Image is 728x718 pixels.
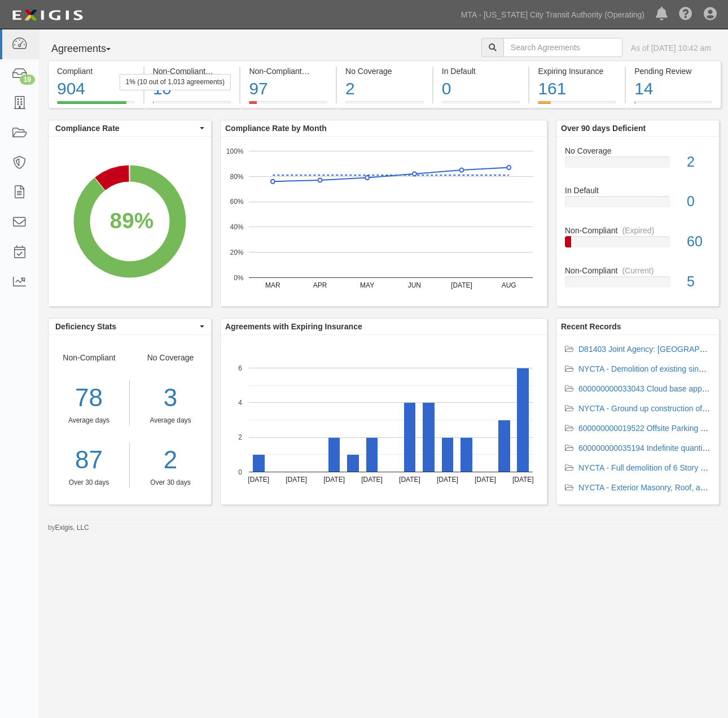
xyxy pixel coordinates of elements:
[138,416,203,425] div: Average days
[249,77,327,101] div: 97
[230,223,243,231] text: 40%
[249,66,327,77] div: Non-Compliant (Expired)
[561,124,646,133] b: Over 90 days Deficient
[337,101,432,110] a: No Coverage2
[230,172,243,180] text: 80%
[442,66,520,77] div: In Default
[48,523,89,533] small: by
[556,145,719,156] div: No Coverage
[678,272,719,292] div: 5
[49,319,211,334] button: Deficiency Stats
[49,380,129,416] div: 78
[110,205,154,236] div: 89%
[144,101,240,110] a: Non-Compliant(Current)101% (10 out of 1,013 agreements)
[538,77,616,101] div: 161
[20,75,35,85] div: 19
[556,225,719,236] div: Non-Compliant
[55,123,197,134] span: Compliance Rate
[345,66,424,77] div: No Coverage
[360,281,374,289] text: MAY
[678,152,719,172] div: 2
[451,281,472,289] text: [DATE]
[238,364,242,372] text: 6
[565,225,711,265] a: Non-Compliant(Expired)60
[225,322,362,331] b: Agreements with Expiring Insurance
[556,265,719,276] div: Non-Compliant
[225,124,327,133] b: Compliance Rate by Month
[138,478,203,488] div: Over 30 days
[634,77,712,101] div: 14
[119,74,230,90] div: 1% (10 out of 1,013 agreements)
[138,380,203,416] div: 3
[234,273,244,281] text: 0%
[565,265,711,297] a: Non-Compliant(Current)5
[55,321,197,332] span: Deficiency Stats
[49,478,129,488] div: Over 30 days
[306,66,339,77] div: (Expired)
[221,335,547,504] svg: A chart.
[240,101,336,110] a: Non-Compliant(Expired)97
[210,66,242,77] div: (Current)
[8,5,86,25] img: logo-5460c22ac91f19d4615b14bd174203de0afe785f0fc80cf4dbbc73dc1793850b.png
[248,476,269,484] text: [DATE]
[455,3,650,26] a: MTA - [US_STATE] City Transit Authority (Operating)
[634,66,712,77] div: Pending Review
[529,101,625,110] a: Expiring Insurance161
[622,265,654,276] div: (Current)
[238,399,242,407] text: 4
[437,476,458,484] text: [DATE]
[153,66,231,77] div: Non-Compliant (Current)
[238,433,242,441] text: 2
[502,281,516,289] text: AUG
[503,38,622,57] input: Search Agreements
[433,101,529,110] a: In Default0
[138,442,203,478] a: 2
[512,476,534,484] text: [DATE]
[230,249,243,256] text: 20%
[57,77,135,101] div: 904
[678,192,719,212] div: 0
[678,232,719,252] div: 60
[48,101,143,110] a: Compliant904
[345,77,424,101] div: 2
[631,42,711,54] div: As of [DATE] 10:42 am
[49,120,211,136] button: Compliance Rate
[55,524,89,532] a: Exigis, LLC
[238,468,242,476] text: 0
[475,476,496,484] text: [DATE]
[442,77,520,101] div: 0
[399,476,420,484] text: [DATE]
[556,185,719,196] div: In Default
[565,185,711,225] a: In Default0
[49,416,129,425] div: Average days
[265,281,280,289] text: MAR
[57,66,135,77] div: Compliant
[49,137,211,306] svg: A chart.
[286,476,307,484] text: [DATE]
[313,281,327,289] text: APR
[49,442,129,478] a: 87
[130,352,211,488] div: No Coverage
[226,147,244,155] text: 100%
[323,476,345,484] text: [DATE]
[561,322,621,331] b: Recent Records
[49,352,130,488] div: Non-Compliant
[626,101,721,110] a: Pending Review14
[565,145,711,185] a: No Coverage2
[48,38,133,60] button: Agreements
[538,66,616,77] div: Expiring Insurance
[622,225,654,236] div: (Expired)
[679,8,692,21] i: Help Center - Complianz
[221,137,547,306] svg: A chart.
[408,281,421,289] text: JUN
[230,198,243,206] text: 60%
[361,476,383,484] text: [DATE]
